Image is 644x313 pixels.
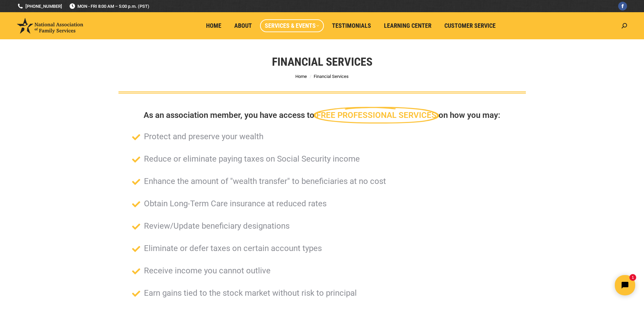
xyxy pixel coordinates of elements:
[379,19,436,32] a: Learning Center
[234,22,252,29] span: About
[229,19,257,32] a: About
[142,175,386,187] span: Enhance the amount of "wealth transfer" to beneficiaries at no cost
[142,220,290,232] span: Review/Update beneficiary designations
[316,110,437,120] span: FREE PROFESSIONAL SERVICES
[142,153,360,165] span: Reduce or eliminate paying taxes on Social Security income
[384,22,431,29] span: Learning Center
[69,3,149,9] span: MON - FRI 8:00 AM – 5:00 p.m. (PST)
[295,74,307,79] a: Home
[142,242,322,254] span: Eliminate or defer taxes on certain account types
[17,18,83,34] img: National Association of Family Services
[272,54,372,69] h1: Financial Services
[201,19,226,32] a: Home
[17,3,62,9] a: [PHONE_NUMBER]
[265,22,319,29] span: Services & Events
[332,22,371,29] span: Testimonials
[327,19,376,32] a: Testimonials
[144,110,314,120] span: As an association member, you have access to
[142,197,327,210] span: Obtain Long-Term Care insurance at reduced rates
[142,265,271,277] span: Receive income you cannot outlive
[142,287,357,299] span: Earn gains tied to the stock market without risk to principal
[314,74,349,79] span: Financial Services
[440,19,500,32] a: Customer Service
[524,269,641,301] iframe: Tidio Chat
[618,2,627,11] a: Facebook page opens in new window
[206,22,221,29] span: Home
[444,22,496,29] span: Customer Service
[142,130,263,143] span: Protect and preserve your wealth
[439,110,500,120] span: on how you may:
